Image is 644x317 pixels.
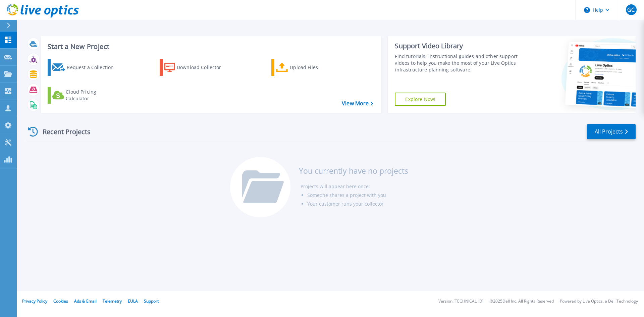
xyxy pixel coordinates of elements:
div: Request a Collection [67,61,120,74]
li: Version: [TECHNICAL_ID] [438,299,484,304]
a: View More [342,100,373,107]
a: Support [144,298,159,304]
div: Support Video Library [395,42,521,50]
a: Cloud Pricing Calculator [48,87,122,104]
a: Privacy Policy [22,298,47,304]
a: EULA [128,298,138,304]
li: Your customer runs your collector [307,200,408,208]
li: Someone shares a project with you [307,191,408,200]
a: Request a Collection [48,59,122,76]
a: Cookies [53,298,68,304]
a: All Projects [587,124,636,139]
div: Upload Files [290,61,343,74]
a: Telemetry [103,298,122,304]
a: Ads & Email [74,298,97,304]
div: Cloud Pricing Calculator [66,89,119,102]
a: Explore Now! [395,93,446,106]
div: Find tutorials, instructional guides and other support videos to help you make the most of your L... [395,53,521,73]
a: Upload Files [271,59,346,76]
li: © 2025 Dell Inc. All Rights Reserved [490,299,554,304]
h3: You currently have no projects [299,167,408,174]
span: GC [627,7,635,12]
h3: Start a New Project [48,43,373,50]
a: Download Collector [160,59,234,76]
li: Projects will appear here once: [301,182,408,191]
div: Download Collector [177,61,230,74]
div: Recent Projects [26,123,100,140]
li: Powered by Live Optics, a Dell Technology [560,299,638,304]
